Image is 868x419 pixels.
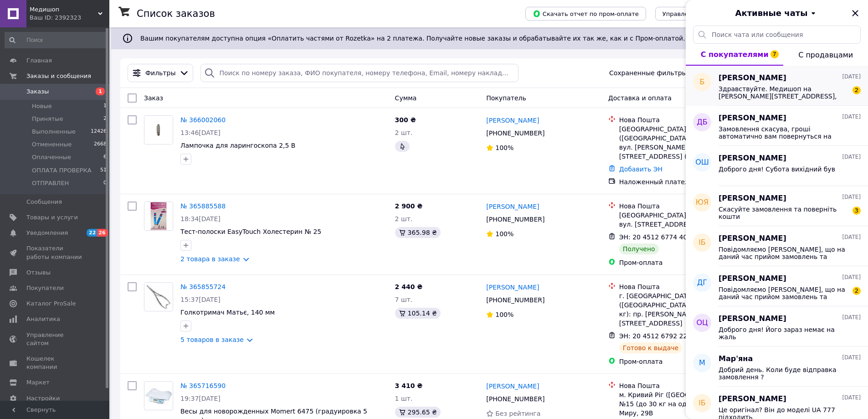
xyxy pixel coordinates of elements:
[719,354,753,364] span: Мар'яна
[32,102,52,110] span: Новые
[686,106,868,146] button: ДБ[PERSON_NAME][DATE]Замовлення скасува, гроші автоматично вам повернуться на картку Ще раз вибач...
[26,394,60,403] span: Настройки
[26,331,84,347] span: Управление сайтом
[719,286,848,300] span: Повідомляємо [PERSON_NAME], що на даний час прийом замовлень та повідомлень не працює. Замовлення...
[686,347,868,387] button: ММар'яна[DATE]Добрий день. Коли буде відправка замовлення ?
[735,7,808,19] span: Активные чаты
[180,309,275,316] a: Голкотримач Матьє, 140 мм
[144,202,173,231] a: Фото товару
[719,193,786,204] span: [PERSON_NAME]
[395,407,441,418] div: 295.65 ₴
[180,142,295,149] a: Лампочка для ларингоскопа 2,5 В
[655,7,741,21] button: Управление статусами
[144,282,173,311] a: Фото товару
[26,315,60,323] span: Аналитика
[696,197,709,208] span: ЮЯ
[140,35,725,42] span: Вашим покупателям доступна опция «Оплатить частями от Rozetka» на 2 платежа. Получайте новые зака...
[26,355,84,371] span: Кошелек компании
[395,382,423,389] span: 3 410 ₴
[486,202,539,211] a: [PERSON_NAME]
[395,116,416,124] span: 300 ₴
[686,66,868,106] button: Б[PERSON_NAME][DATE]Здравствуйте. Медишоп на [PERSON_NAME][STREET_ADDRESS], это вы, или это друга...
[842,73,861,81] span: [DATE]
[533,10,639,18] span: Скачать отчет по пром-оплате
[719,73,786,83] span: [PERSON_NAME]
[719,246,848,260] span: Повідомляємо [PERSON_NAME], що на даний час прийом замовлень та повідомлень не працює. Замовлення...
[30,14,109,22] div: Ваш ID: 2392323
[719,125,848,140] span: Замовлення скасува, гроші автоматично вам повернуться на картку Ще раз вибачте, що так сталось
[395,308,441,319] div: 105.14 ₴
[686,44,783,66] button: С покупателями7
[686,146,868,186] button: ош[PERSON_NAME][DATE]Доброго дня! Субота вихідний був
[619,243,659,254] div: Получено
[486,94,526,102] span: Покупатель
[180,116,226,124] a: № 366002060
[32,128,76,136] span: Выполненные
[495,230,514,238] span: 100%
[719,153,786,164] span: [PERSON_NAME]
[144,94,163,102] span: Заказ
[770,50,779,58] span: 7
[395,296,413,303] span: 7 шт.
[486,129,544,137] span: [PHONE_NUMBER]
[26,300,76,308] span: Каталог ProSale
[180,283,226,290] a: № 365855724
[842,394,861,402] span: [DATE]
[699,358,705,368] span: М
[719,326,848,341] span: Доброго дня! Його зараз немає на жаль
[32,166,92,175] span: ОПЛАТА ПРОВЕРКА
[619,291,747,328] div: г. [GEOGRAPHIC_DATA] ([GEOGRAPHIC_DATA].), №207 (до 30 кг): пр. [PERSON_NAME][STREET_ADDRESS]
[697,278,707,288] span: ДГ
[26,269,51,277] span: Отзывы
[842,113,861,121] span: [DATE]
[32,140,72,149] span: Отмененные
[719,366,848,381] span: Добрий день. Коли буде відправка замовлення ?
[94,140,107,149] span: 2668
[486,296,544,304] span: [PHONE_NUMBER]
[719,274,786,284] span: [PERSON_NAME]
[180,296,221,303] span: 15:37[DATE]
[32,153,71,161] span: Оплаченные
[486,382,539,391] a: [PERSON_NAME]
[87,229,97,237] span: 22
[137,8,215,19] h1: Список заказов
[525,7,646,21] button: Скачать отчет по пром-оплате
[619,258,747,267] div: Пром-оплата
[26,284,64,292] span: Покупатели
[395,202,423,210] span: 2 900 ₴
[26,198,62,206] span: Сообщения
[783,44,868,66] button: С продавцами
[663,10,734,17] span: Управление статусами
[180,395,221,402] span: 19:37[DATE]
[719,233,786,244] span: [PERSON_NAME]
[180,215,221,222] span: 18:34[DATE]
[850,8,861,19] button: Закрыть
[32,179,69,187] span: ОТПРАВЛЕН
[395,227,441,238] div: 365.98 ₴
[180,382,226,389] a: № 365716590
[696,318,708,328] span: оц
[619,381,747,390] div: Нова Пошта
[686,306,868,347] button: оц[PERSON_NAME][DATE]Доброго дня! Його зараз немає на жаль
[711,7,842,19] button: Активные чаты
[686,186,868,226] button: ЮЯ[PERSON_NAME][DATE]Скасуйте замовлення та поверніть кошти3
[719,314,786,324] span: [PERSON_NAME]
[103,179,107,187] span: 0
[486,395,544,403] span: [PHONE_NUMBER]
[699,398,706,409] span: ІБ
[144,386,173,405] img: Фото товару
[619,211,747,229] div: [GEOGRAPHIC_DATA], №47 (до 5 кг): вул. [STREET_ADDRESS] (ТЦ "Kadorr")
[486,283,539,292] a: [PERSON_NAME]
[719,206,848,220] span: Скасуйте замовлення та поверніть кошти
[699,238,706,248] span: ІБ
[103,102,107,110] span: 1
[619,282,747,291] div: Нова Пошта
[30,5,98,14] span: Медишоп
[180,202,226,210] a: № 365885588
[619,202,747,211] div: Нова Пошта
[619,166,663,173] a: Добавить ЭН
[100,166,107,175] span: 51
[180,228,321,235] a: Тест-полоски EasyTouch Холестерин № 25
[486,116,539,125] a: [PERSON_NAME]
